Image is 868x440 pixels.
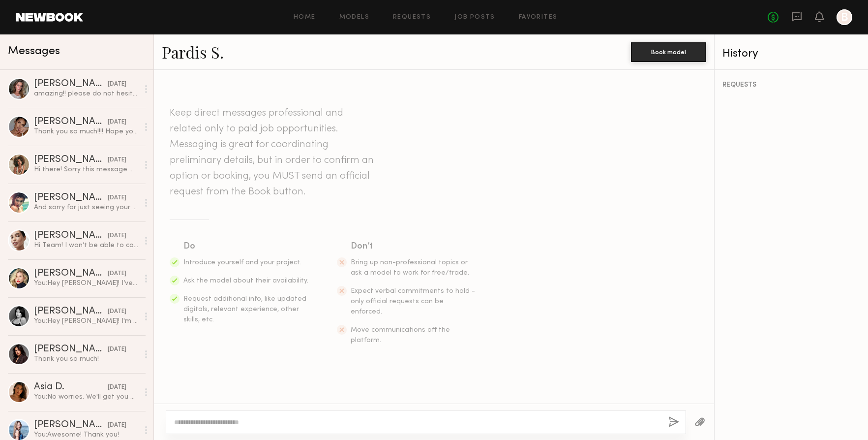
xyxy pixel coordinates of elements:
[34,316,139,326] div: You: Hey [PERSON_NAME]! I'm still waiting on approval from the client. I'll let you know if you'r...
[34,345,108,354] div: [PERSON_NAME]
[108,231,126,241] div: [DATE]
[34,231,108,241] div: [PERSON_NAME]
[183,278,308,284] span: Ask the model about their availability.
[34,392,139,402] div: You: No worries. We'll get you onto something else soon. Thank you, [PERSON_NAME]!
[170,105,376,200] header: Keep direct messages professional and related only to paid job opportunities. Messaging is great ...
[34,155,108,165] div: [PERSON_NAME]
[108,307,126,316] div: [DATE]
[108,156,126,165] div: [DATE]
[34,241,139,250] div: Hi Team! I won’t be able to commit to this rate as it’s below industry standard. Thank you so muc...
[34,269,108,279] div: [PERSON_NAME]
[34,420,108,430] div: [PERSON_NAME]
[108,383,126,392] div: [DATE]
[34,79,108,89] div: [PERSON_NAME]
[722,82,860,89] div: REQUESTS
[108,80,126,89] div: [DATE]
[351,288,475,315] span: Expect verbal commitments to hold - only official requests can be enforced.
[183,259,301,266] span: Introduce yourself and your project.
[34,382,108,392] div: Asia D.
[339,14,369,21] a: Models
[34,127,139,136] div: Thank you so much!!!! Hope you had a great shoot!
[351,327,450,344] span: Move communications off the platform.
[34,193,108,203] div: [PERSON_NAME]
[108,193,126,203] div: [DATE]
[34,89,139,98] div: amazing!! please do not hesitate to reach out for future projects! you were so great to work with
[34,307,108,316] div: [PERSON_NAME]
[108,345,126,354] div: [DATE]
[34,117,108,127] div: [PERSON_NAME]
[108,421,126,430] div: [DATE]
[631,47,706,56] a: Book model
[351,240,477,253] div: Don’t
[34,165,139,174] div: Hi there! Sorry this message was missed! I am available (: IG @bbymo__
[34,354,139,364] div: Thank you so much!
[162,41,224,63] a: Pardis S.
[34,430,139,440] div: You: Awesome! Thank you!
[519,14,558,21] a: Favorites
[8,46,60,57] span: Messages
[183,240,309,253] div: Do
[631,42,706,62] button: Book model
[454,14,495,21] a: Job Posts
[722,48,860,60] div: History
[393,14,431,21] a: Requests
[351,259,469,276] span: Bring up non-professional topics or ask a model to work for free/trade.
[183,296,306,323] span: Request additional info, like updated digitals, relevant experience, other skills, etc.
[34,279,139,288] div: You: Hey [PERSON_NAME]! I’ve got a collaboration for Fresh Clean Threads shooting [DATE][DATE], i...
[108,269,126,279] div: [DATE]
[294,14,316,21] a: Home
[108,118,126,127] div: [DATE]
[34,203,139,212] div: And sorry for just seeing your message now!!
[837,9,852,25] a: B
